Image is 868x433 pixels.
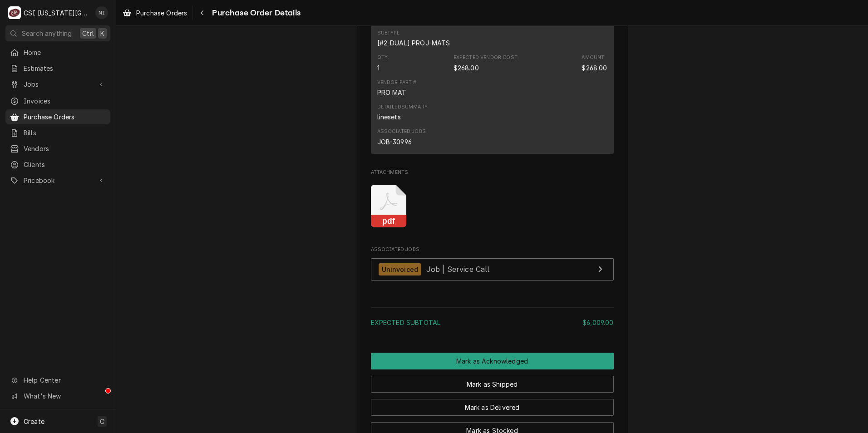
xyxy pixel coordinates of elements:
[195,5,209,20] button: Navigate back
[371,319,441,326] span: Expected Subtotal
[24,79,92,89] span: Jobs
[377,63,380,73] div: Quantity
[377,79,417,86] div: Vendor Part #
[371,246,614,285] div: Associated Jobs
[5,157,110,172] a: Clients
[377,137,412,147] div: JOB-30996
[426,265,490,274] span: Job | Service Call
[5,109,110,124] a: Purchase Orders
[371,393,614,416] div: Button Group Row
[24,391,105,401] span: What's New
[5,389,110,403] a: Go to What's New
[24,160,106,169] span: Clients
[371,304,614,334] div: Amount Summary
[136,8,187,18] span: Purchase Orders
[371,169,614,235] div: Attachments
[371,318,614,327] div: Subtotal
[5,141,110,156] a: Vendors
[95,6,108,19] div: Nate Ingram's Avatar
[377,128,426,135] div: Associated Jobs
[371,353,614,369] div: Button Group Row
[5,45,110,60] a: Home
[24,8,90,18] div: CSI [US_STATE][GEOGRAPHIC_DATA]
[5,77,110,92] a: Go to Jobs
[377,30,450,48] div: Subtype
[377,112,401,122] div: linesets
[24,375,105,385] span: Help Center
[82,29,94,38] span: Ctrl
[95,6,108,19] div: NI
[582,54,607,72] div: Amount
[582,318,613,327] div: $6,009.00
[24,96,106,106] span: Invoices
[24,48,106,57] span: Home
[24,418,44,425] span: Create
[371,353,614,369] button: Mark as Acknowledged
[24,144,106,153] span: Vendors
[8,6,21,19] div: CSI Kansas City's Avatar
[371,376,614,393] button: Mark as Shipped
[582,63,607,73] div: Amount
[5,61,110,76] a: Estimates
[377,88,407,97] div: PRO MAT
[371,185,407,228] button: pdf
[22,29,72,38] span: Search anything
[5,373,110,388] a: Go to Help Center
[5,25,110,41] button: Search anythingCtrlK
[377,30,400,37] div: Subtype
[371,258,614,280] a: View Job
[582,54,604,61] div: Amount
[5,125,110,140] a: Bills
[377,54,390,72] div: Quantity
[24,112,106,122] span: Purchase Orders
[5,93,110,108] a: Invoices
[24,176,92,185] span: Pricebook
[5,173,110,188] a: Go to Pricebook
[371,169,614,176] span: Attachments
[371,369,614,393] div: Button Group Row
[371,246,614,253] span: Associated Jobs
[371,399,614,416] button: Mark as Delivered
[24,128,106,138] span: Bills
[377,103,428,111] div: Detailed Summary
[8,6,21,19] div: C
[454,63,479,73] div: Expected Vendor Cost
[209,7,301,19] span: Purchase Order Details
[371,177,614,235] span: Attachments
[454,54,518,72] div: Expected Vendor Cost
[119,5,191,20] a: Purchase Orders
[100,417,104,426] span: C
[377,38,450,48] div: Subtype
[454,54,518,61] div: Expected Vendor Cost
[377,54,390,61] div: Qty.
[100,29,104,38] span: K
[379,263,422,276] div: Uninvoiced
[24,64,106,73] span: Estimates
